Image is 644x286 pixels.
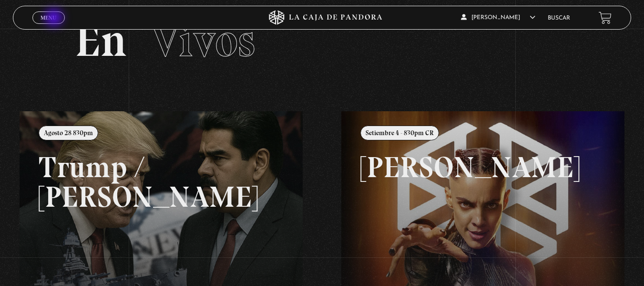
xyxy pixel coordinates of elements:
[461,15,535,21] span: [PERSON_NAME]
[548,15,570,21] a: Buscar
[37,23,60,30] span: Cerrar
[151,13,255,68] span: Vivos
[41,15,56,21] span: Menu
[599,11,612,24] a: View your shopping cart
[75,18,570,64] h2: En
